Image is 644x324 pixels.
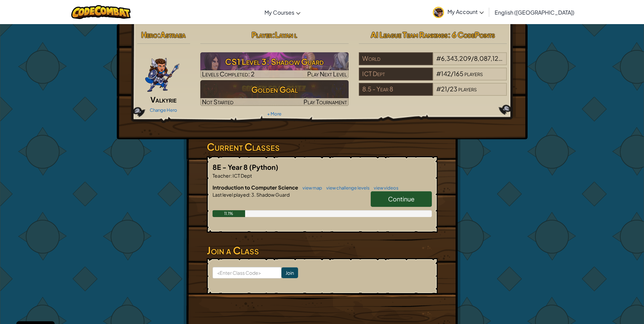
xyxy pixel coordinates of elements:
[441,54,471,62] span: 6,343,209
[359,59,507,67] a: World#6,343,209/8,087,125players
[150,107,177,113] a: Change Hero
[200,80,349,106] a: Golden GoalNot StartedPlay Tournament
[231,173,232,179] span: :
[200,54,349,69] h3: CS1 Level 3: Shadow Guard
[299,185,322,191] a: view map
[213,192,249,198] span: Last level played
[71,5,131,19] img: CodeCombat logo
[359,68,433,80] div: ICT Dept
[200,82,349,97] h3: Golden Goal
[429,1,487,23] a: My Account
[251,192,256,198] span: 3.
[441,70,451,77] span: 142
[213,267,281,278] input: <Enter Class Code>
[200,80,349,106] img: Golden Goal
[275,30,297,39] span: Layan l
[256,192,290,198] span: Shadow Guard
[252,30,272,39] span: Player
[474,54,502,62] span: 8,087,125
[200,52,349,78] a: Play Next Level
[441,85,447,93] span: 21
[447,85,450,93] span: /
[495,9,574,16] span: English ([GEOGRAPHIC_DATA])
[207,243,438,258] h3: Join a Class
[458,85,477,93] span: players
[202,70,255,78] span: Levels Completed: 2
[150,95,177,104] span: Valkyrie
[202,98,234,106] span: Not Started
[450,85,457,93] span: 23
[249,192,251,198] span: :
[145,52,180,93] img: ValkyriePose.png
[160,30,186,39] span: Astraea
[433,7,444,18] img: avatar
[213,210,245,217] div: 11.1%
[307,70,347,78] span: Play Next Level
[464,70,483,77] span: players
[503,54,521,62] span: players
[371,30,448,39] span: AI League Team Rankings
[249,163,278,171] span: (Python)
[451,70,454,77] span: /
[141,30,158,39] span: Hero
[213,184,299,191] span: Introduction to Computer Science
[359,89,507,97] a: 8.5 - Year 8#21/23players
[388,195,415,203] span: Continue
[267,111,281,116] a: + More
[323,185,370,191] a: view challenge levels
[303,98,347,106] span: Play Tournament
[213,163,249,171] span: 8E - Year 8
[158,30,160,39] span: :
[207,139,438,155] h3: Current Classes
[359,74,507,82] a: ICT Dept#142/165players
[359,83,433,96] div: 8.5 - Year 8
[436,70,441,77] span: #
[264,9,294,16] span: My Courses
[232,173,252,179] span: ICT Dept
[436,85,441,93] span: #
[447,8,484,15] span: My Account
[272,30,275,39] span: :
[471,54,474,62] span: /
[491,3,578,21] a: English ([GEOGRAPHIC_DATA])
[370,185,399,191] a: view videos
[448,30,495,39] span: : 6 CodePoints
[436,54,441,62] span: #
[200,52,349,78] img: CS1 Level 3: Shadow Guard
[454,70,463,77] span: 165
[261,3,304,21] a: My Courses
[213,173,231,179] span: Teacher
[281,267,298,278] input: Join
[359,52,433,65] div: World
